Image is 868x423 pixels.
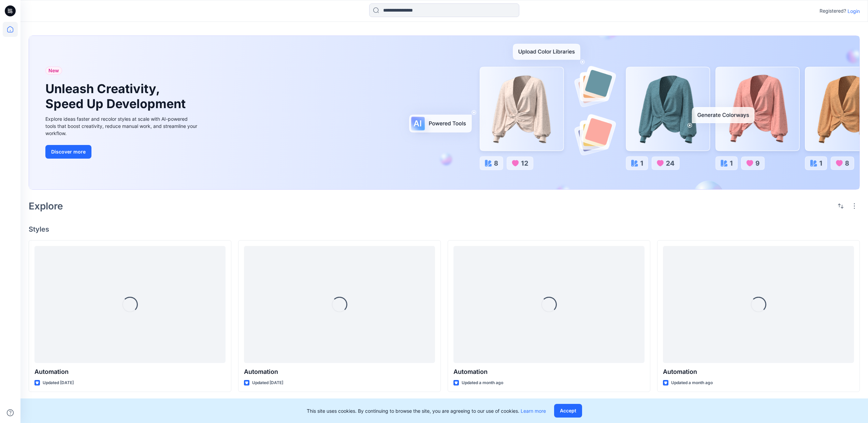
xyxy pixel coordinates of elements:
p: Automation [244,367,435,377]
p: Updated a month ago [671,379,713,386]
p: Updated [DATE] [43,379,74,386]
h2: Explore [29,201,63,211]
p: Updated [DATE] [252,379,283,386]
p: This site uses cookies. By continuing to browse the site, you are agreeing to our use of cookies. [307,407,546,414]
h4: Styles [29,225,860,233]
h1: Unleash Creativity, Speed Up Development [45,82,189,111]
p: Updated a month ago [462,379,503,386]
span: New [48,67,59,75]
button: Accept [554,404,582,418]
button: Discover more [45,145,91,159]
a: Learn more [521,408,546,414]
p: Automation [34,367,226,377]
p: Login [848,8,860,15]
div: Explore ideas faster and recolor styles at scale with AI-powered tools that boost creativity, red... [45,115,199,137]
p: Registered? [820,7,846,15]
a: Discover more [45,145,199,159]
p: Automation [453,367,645,377]
p: Automation [663,367,854,377]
